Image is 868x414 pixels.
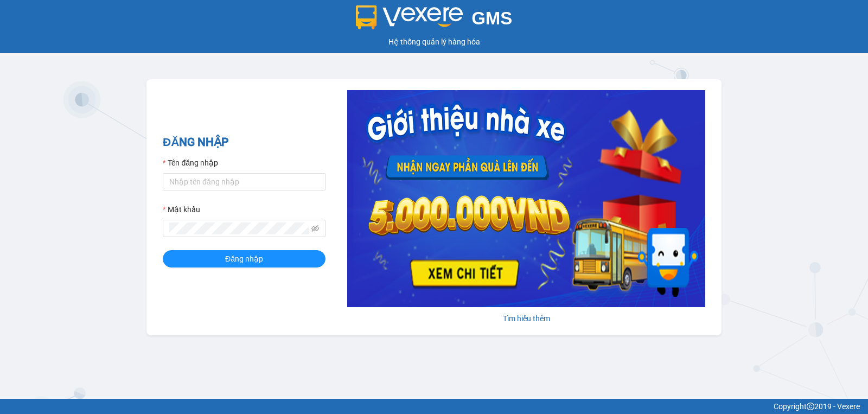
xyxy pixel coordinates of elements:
img: banner-0 [347,90,705,307]
div: Hệ thống quản lý hàng hóa [3,36,865,48]
label: Mật khẩu [163,203,200,215]
h2: ĐĂNG NHẬP [163,133,325,151]
span: copyright [807,403,814,410]
div: Tìm hiểu thêm [347,313,705,324]
input: Mật khẩu [169,222,309,234]
span: eye-invisible [311,225,319,232]
a: GMS [356,16,513,25]
label: Tên đăng nhập [163,157,218,169]
img: logo 2 [356,5,463,29]
div: Copyright 2019 - Vexere [8,400,860,412]
button: Đăng nhập [163,250,325,267]
span: GMS [471,8,512,28]
span: Đăng nhập [225,253,263,265]
input: Tên đăng nhập [163,173,325,190]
